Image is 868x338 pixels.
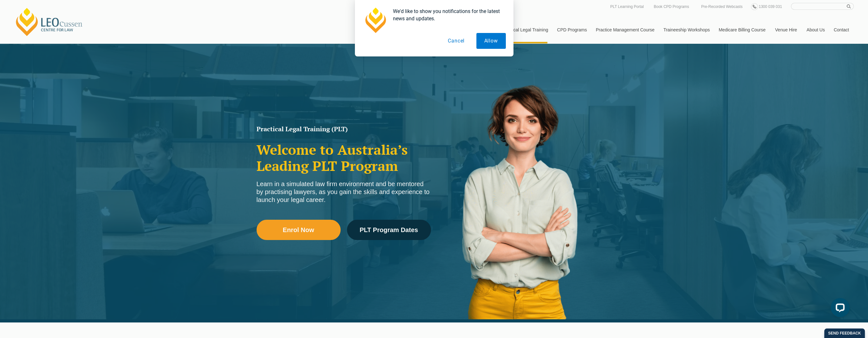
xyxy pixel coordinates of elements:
button: Cancel [440,33,473,49]
img: notification icon [362,8,388,33]
iframe: LiveChat chat widget [826,296,852,322]
div: We'd like to show you notifications for the latest news and updates. [388,8,506,22]
button: Allow [476,33,506,49]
